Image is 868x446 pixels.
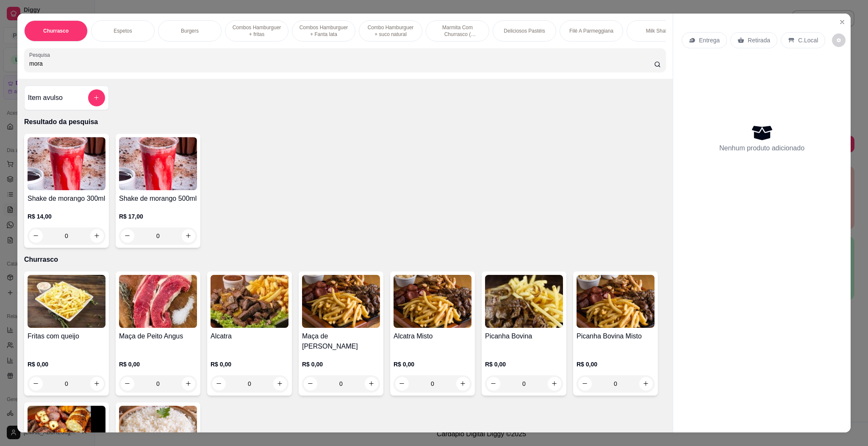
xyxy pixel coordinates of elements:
[394,275,471,328] img: product-image
[504,28,545,34] p: Deliciosos Pastéis
[699,36,720,44] p: Entrega
[24,117,666,127] p: Resultado da pesquisa
[182,229,195,243] button: increase-product-quantity
[394,360,471,368] p: R$ 0,00
[646,28,671,34] p: Milk Shake
[28,275,105,328] img: product-image
[211,275,288,328] img: product-image
[577,331,654,341] h4: Picanha Bovina Misto
[114,28,132,34] p: Espetos
[119,331,197,341] h4: Maça de Peito Angus
[366,24,415,38] p: Combo Hamburguer + suco natural
[119,275,197,328] img: product-image
[88,89,105,106] button: add-separate-item
[835,15,849,29] button: Close
[121,229,134,243] button: decrease-product-quantity
[569,28,613,34] p: Filé A Parmeggiana
[119,194,197,204] h4: Shake de morango 500ml
[232,24,281,38] p: Combos Hamburguer + fritas
[28,137,105,190] img: product-image
[748,36,770,44] p: Retirada
[485,360,563,368] p: R$ 0,00
[29,51,53,58] label: Pesquisa
[119,360,197,368] p: R$ 0,00
[577,275,654,328] img: product-image
[211,331,288,341] h4: Alcatra
[29,229,43,243] button: decrease-product-quantity
[577,360,654,368] p: R$ 0,00
[181,28,199,34] p: Burgers
[28,331,105,341] h4: Fritas com queijo
[302,275,380,328] img: product-image
[43,28,69,34] p: Churrasco
[302,331,380,352] h4: Maça de [PERSON_NAME]
[29,59,654,68] input: Pesquisa
[211,360,288,368] p: R$ 0,00
[90,229,104,243] button: increase-product-quantity
[832,33,846,47] button: decrease-product-quantity
[119,137,197,190] img: product-image
[485,331,563,341] h4: Picanha Bovina
[24,255,666,265] p: Churrasco
[28,194,105,204] h4: Shake de morango 300ml
[28,93,63,103] h4: Item avulso
[719,143,804,153] p: Nenhum produto adicionado
[798,36,818,44] p: C.Local
[485,275,563,328] img: product-image
[299,24,348,38] p: Combos Hamburguer + Fanta lata
[28,212,105,221] p: R$ 14,00
[433,24,482,38] p: Marmita Com Churrasco ( Novidade )
[302,360,380,368] p: R$ 0,00
[28,360,105,368] p: R$ 0,00
[394,331,471,341] h4: Alcatra Misto
[119,212,197,221] p: R$ 17,00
